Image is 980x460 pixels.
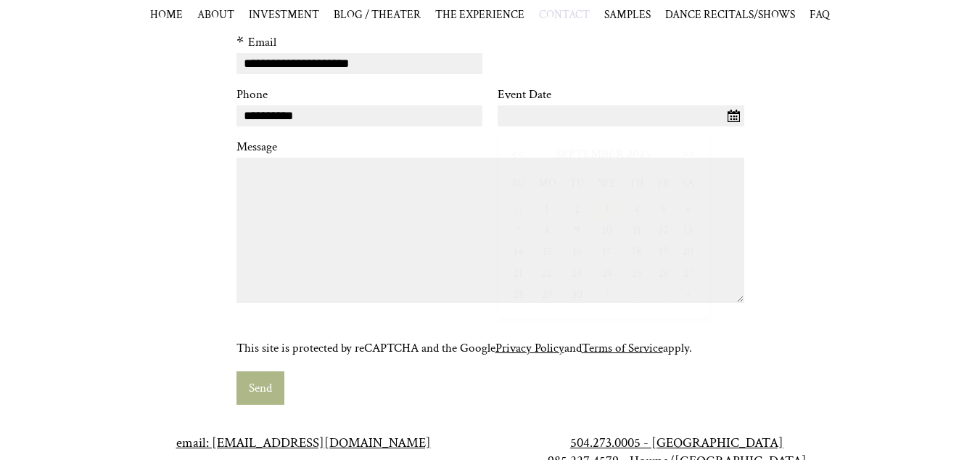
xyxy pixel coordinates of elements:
a: BLOG / THEATER [334,7,421,22]
span: Saturday [682,176,694,190]
span: SAMPLES [604,7,651,22]
a: 13 [678,221,700,240]
a: Privacy Policy [495,340,564,356]
span: Wednesday [598,176,616,190]
span: DANCE RECITALS/SHOWS [665,7,795,22]
a: email: [EMAIL_ADDRESS][DOMAIN_NAME] [176,434,431,452]
a: 30 [564,285,590,304]
a: CONTACT [539,7,590,22]
a: 7 [507,221,530,240]
a: 11 [624,221,650,240]
a: >> [677,142,699,165]
a: 15 [532,242,562,261]
a: INVESTMENT [249,7,319,22]
span: Thursday [629,176,644,190]
a: 27 [678,263,700,282]
a: 10 [592,221,622,240]
span: Tuesday [569,176,585,190]
span: Sunday [512,176,525,190]
a: << [507,142,530,165]
a: 1 [532,200,562,219]
a: 12 [652,221,675,240]
a: 28 [507,285,530,304]
a: 24 [592,263,622,282]
a: 23 [564,263,590,282]
a: THE EXPERIENCE [435,7,524,22]
a: 21 [507,263,530,282]
span: Send [249,380,272,396]
span: 31 [507,200,530,219]
a: 26 [652,263,675,282]
a: 9 [564,221,590,240]
span: This site is protected by reCAPTCHA and the Google and apply. [236,340,692,356]
label: Message [236,139,277,155]
a: ABOUT [197,7,234,22]
span: 1 [592,285,622,304]
span: 2 [624,285,650,304]
a: 16 [564,242,590,261]
label: Phone [236,86,268,102]
a: 8 [532,221,562,240]
span: 2025 [627,146,651,162]
a: HOME [150,7,183,22]
a: 14 [507,242,530,261]
label: Event Date [498,86,551,102]
a: 29 [532,285,562,304]
label: Email [248,34,276,50]
a: 5 [652,200,675,219]
a: Terms of Service [582,340,663,356]
button: Send [236,371,284,405]
a: 20 [678,242,700,261]
a: FAQ [810,7,830,22]
span: 3 [652,285,675,304]
a: 4 [624,200,650,219]
a: 3 [592,200,622,219]
span: >> [682,145,695,161]
span: 4 [678,285,700,304]
span: September [556,146,624,162]
span: Monday [538,176,556,190]
a: 2 [564,200,590,219]
a: 6 [678,200,700,219]
a: 17 [592,242,622,261]
a: 18 [624,242,650,261]
a: 25 [624,263,650,282]
span: << [511,145,524,161]
a: 22 [532,263,562,282]
a: 19 [652,242,675,261]
span: Friday [657,176,670,190]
